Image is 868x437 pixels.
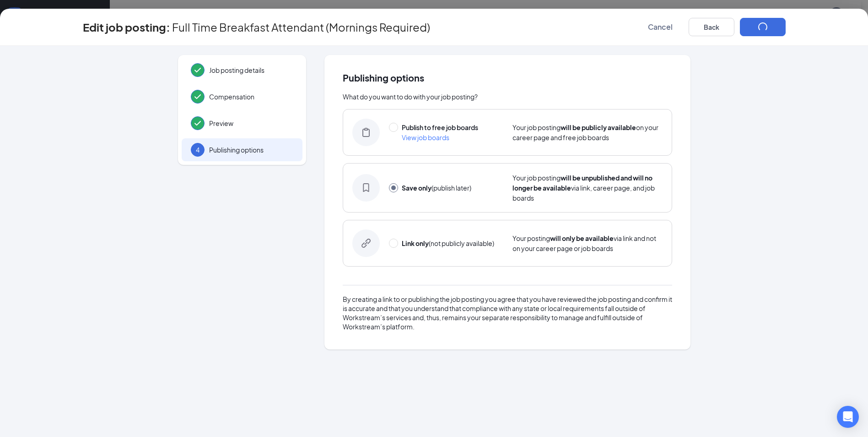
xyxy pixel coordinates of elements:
button: Back [689,18,734,36]
span: Publish to free job boards [402,123,478,131]
span: Your posting via link and not on your career page or job boards [512,234,656,252]
span: Publishing options [343,73,672,82]
svg: LinkOnlyIcon [361,239,371,248]
span: (not publicly available) [402,239,494,247]
div: Open Intercom Messenger [837,406,859,428]
strong: Link only [402,239,429,247]
div: By creating a link to or publishing the job posting you agree that you have reviewed the job post... [343,295,672,331]
button: Cancel [637,18,683,36]
svg: Checkmark [192,91,203,102]
span: 4 [196,145,199,154]
span: Preview [209,119,293,128]
svg: Checkmark [192,65,203,76]
span: Cancel [648,22,673,32]
strong: will only be available [550,234,614,242]
strong: will be publicly available [561,123,636,131]
span: What do you want to do with your job posting? [343,93,478,101]
span: Your job posting on your career page and free job boards [512,123,658,142]
span: View job boards [402,133,449,142]
svg: Checkmark [192,118,203,129]
svg: BoardIcon [361,128,371,137]
svg: SaveOnlyIcon [361,183,371,192]
span: (publish later) [402,184,471,192]
h3: Edit job posting: [83,19,170,35]
strong: Save only [402,184,431,192]
span: Publishing options [209,145,293,154]
span: Compensation [209,92,293,101]
strong: will be unpublished and will no longer be available [512,174,652,192]
span: Full Time Breakfast Attendant (Mornings Required) [172,22,430,32]
span: Job posting details [209,66,293,75]
span: Your job posting via link, career page, and job boards [512,174,655,202]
